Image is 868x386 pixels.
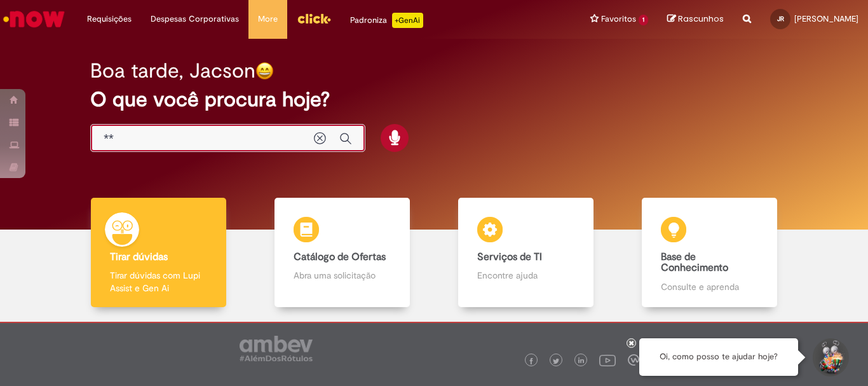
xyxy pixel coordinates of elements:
[110,251,168,263] b: Tirar dúvidas
[811,338,849,376] button: Iniciar Conversa de Suporte
[297,9,331,28] img: click_logo_yellow_360x200.png
[110,269,207,294] p: Tirar dúvidas com Lupi Assist e Gen Ai
[578,357,585,365] img: logo_footer_linkedin.png
[255,62,274,80] img: happy-face.png
[1,6,67,32] img: ServiceNow
[477,251,542,263] b: Serviços de TI
[553,358,559,364] img: logo_footer_twitter.png
[661,251,728,275] b: Base de Conhecimento
[350,13,423,28] div: Padroniza
[67,198,250,308] a: Tirar dúvidas Tirar dúvidas com Lupi Assist e Gen Ai
[678,13,724,25] span: Rascunhos
[258,13,278,25] span: More
[777,15,784,23] span: JR
[294,251,386,263] b: Catálogo de Ofertas
[628,354,639,366] img: logo_footer_workplace.png
[528,358,534,364] img: logo_footer_facebook.png
[794,13,858,24] span: [PERSON_NAME]
[240,336,313,361] img: logo_footer_ambev_rotulo_gray.png
[151,13,239,25] span: Despesas Corporativas
[477,269,574,282] p: Encontre ajuda
[392,13,423,28] p: +GenAi
[667,13,724,25] a: Rascunhos
[661,280,757,293] p: Consulte e aprenda
[250,198,434,308] a: Catálogo de Ofertas Abra uma solicitação
[639,15,648,25] span: 1
[599,352,616,368] img: logo_footer_youtube.png
[294,269,390,282] p: Abra uma solicitação
[90,88,778,111] h2: O que você procura hoje?
[434,198,618,308] a: Serviços de TI Encontre ajuda
[601,13,636,25] span: Favoritos
[639,338,798,376] div: Oi, como posso te ajudar hoje?
[618,198,801,308] a: Base de Conhecimento Consulte e aprenda
[87,13,132,25] span: Requisições
[90,60,255,82] h2: Boa tarde, Jacson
